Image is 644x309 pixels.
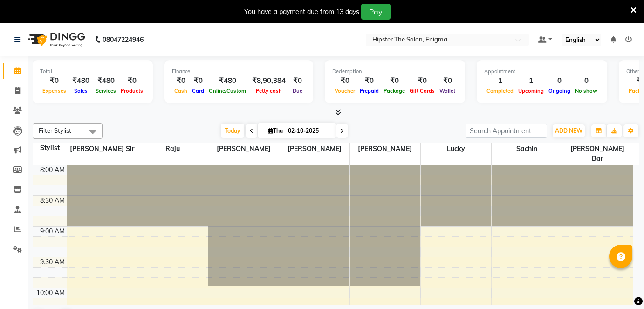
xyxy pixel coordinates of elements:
[553,124,585,137] button: ADD NEW
[381,88,407,94] span: Package
[332,68,458,76] div: Redemption
[40,68,145,76] div: Total
[38,165,67,175] div: 8:00 AM
[103,27,144,53] b: 08047224946
[137,143,208,155] span: Raju
[350,143,420,155] span: [PERSON_NAME]
[332,76,357,86] div: ₹0
[407,88,437,94] span: Gift Cards
[190,88,206,94] span: Card
[357,88,381,94] span: Prepaid
[67,143,137,155] span: [PERSON_NAME] sir
[285,124,332,138] input: 2025-10-02
[466,124,547,138] input: Search Appointment
[118,88,145,94] span: Products
[248,76,289,86] div: ₹8,90,384
[172,76,190,86] div: ₹0
[208,143,279,155] span: [PERSON_NAME]
[421,143,491,155] span: Lucky
[484,88,516,94] span: Completed
[289,76,306,86] div: ₹0
[172,68,306,76] div: Finance
[516,88,546,94] span: Upcoming
[33,143,67,153] div: Stylist
[437,88,458,94] span: Wallet
[24,27,88,53] img: logo
[206,88,248,94] span: Online/Custom
[118,76,145,86] div: ₹0
[38,257,67,267] div: 9:30 AM
[407,76,437,86] div: ₹0
[279,143,349,155] span: [PERSON_NAME]
[39,127,71,134] span: Filter Stylist
[34,288,67,298] div: 10:00 AM
[546,76,573,86] div: 0
[546,88,573,94] span: Ongoing
[206,76,248,86] div: ₹480
[244,7,359,17] div: You have a payment due from 13 days
[484,76,516,86] div: 1
[573,76,600,86] div: 0
[38,196,67,206] div: 8:30 AM
[573,88,600,94] span: No show
[38,227,67,236] div: 9:00 AM
[69,76,93,86] div: ₹480
[516,76,546,86] div: 1
[40,76,69,86] div: ₹0
[555,127,582,134] span: ADD NEW
[221,124,244,138] span: Today
[253,88,284,94] span: Petty cash
[40,88,69,94] span: Expenses
[190,76,206,86] div: ₹0
[266,127,285,134] span: Thu
[484,68,600,76] div: Appointment
[72,88,90,94] span: Sales
[492,143,562,155] span: sachin
[93,76,118,86] div: ₹480
[562,143,633,165] span: [PERSON_NAME] bar
[381,76,407,86] div: ₹0
[357,76,381,86] div: ₹0
[172,88,190,94] span: Cash
[361,4,391,20] button: Pay
[332,88,357,94] span: Voucher
[437,76,458,86] div: ₹0
[290,88,305,94] span: Due
[93,88,118,94] span: Services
